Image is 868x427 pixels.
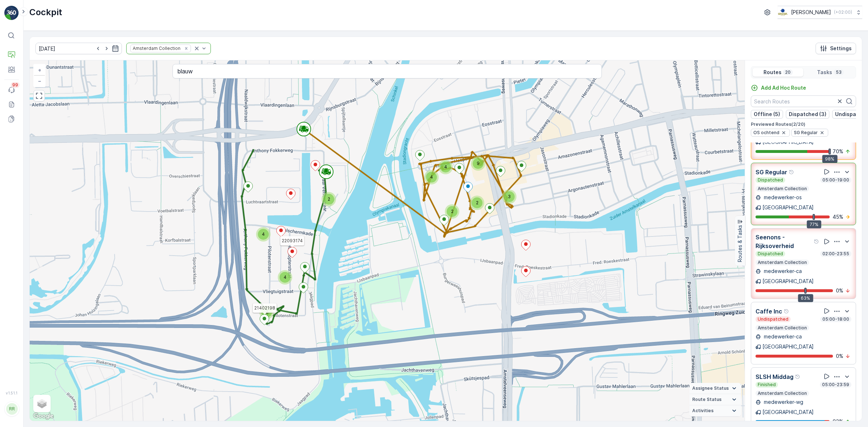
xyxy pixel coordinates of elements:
p: 53 [835,69,842,75]
div: Help Tooltip Icon [795,374,801,380]
img: Google [31,411,55,421]
a: Layers [34,396,50,411]
div: 2 [259,305,274,319]
div: Help Tooltip Icon [814,239,820,244]
div: Help Tooltip Icon [784,308,790,314]
input: Search Routes [751,95,856,107]
div: 4 [278,270,292,285]
a: Add Ad Hoc Route [751,84,806,91]
div: 4 [438,160,453,174]
p: [GEOGRAPHIC_DATA] [762,278,814,285]
button: [PERSON_NAME](+02:00) [778,6,862,19]
p: Dispatched [757,177,784,183]
summary: Assignee Status [689,383,741,394]
button: RR [4,397,19,421]
span: Assignee Status [692,385,729,391]
p: 99 [12,82,18,88]
div: 98% [822,155,837,163]
p: Routes & Tasks [736,225,744,262]
p: Add Ad Hoc Route [761,84,806,91]
summary: Route Status [689,394,741,405]
p: SLSH Middag [756,372,793,381]
p: medewerker-wg [762,398,803,406]
p: [PERSON_NAME] [791,9,831,16]
span: 2 [265,309,268,315]
span: 4 [430,174,433,180]
p: 05:00-18:00 [822,316,850,322]
p: Amsterdam Collection [757,186,808,192]
p: SG Regular [756,168,787,176]
span: SG Regular [794,130,818,136]
span: Activities [692,408,714,414]
p: 02:00-23:55 [822,251,850,257]
a: Zoom Out [34,76,45,86]
span: 2 [328,196,330,202]
span: 3 [508,194,511,199]
div: Help Tooltip Icon [789,169,795,175]
div: 2 [322,192,336,206]
div: 63% [798,294,813,302]
span: − [38,78,42,84]
p: 05:00-19:00 [822,177,850,183]
div: RR [6,403,18,415]
p: Offline (5) [754,111,780,118]
span: + [38,67,41,73]
span: 4 [262,231,265,237]
div: 4 [424,170,439,184]
p: [GEOGRAPHIC_DATA] [762,343,814,350]
p: [GEOGRAPHIC_DATA] [762,204,814,211]
p: Settings [830,45,852,52]
span: 2 [476,200,478,205]
div: Remove Amsterdam Collection [182,46,190,51]
div: 77% [807,221,821,229]
a: Zoom In [34,65,45,76]
a: 99 [4,83,19,97]
p: Previewed Routes ( 2 / 20 ) [751,121,856,127]
p: medewerker-os [762,194,802,201]
div: 2 [445,204,459,219]
span: 4 [444,164,447,170]
img: logo [4,6,19,20]
span: v 1.51.1 [4,391,19,395]
span: 2 [451,209,454,214]
p: Dispatched (3) [789,111,826,118]
img: basis-logo_rgb2x.png [778,8,788,16]
p: medewerker-ca [762,268,802,275]
p: 0 % [836,353,843,360]
button: Offline (5) [751,110,783,119]
p: Dispatched [757,251,784,257]
span: Route Status [692,397,722,402]
div: 9 [471,156,485,171]
a: Open this area in Google Maps (opens a new window) [31,411,55,421]
button: Dispatched (3) [786,110,829,119]
div: 3 [502,189,516,204]
p: 0 % [836,287,843,294]
span: 9 [477,161,480,166]
span: 4 [284,274,286,280]
p: Tasks [817,69,832,76]
p: 93 % [833,418,843,425]
button: Settings [816,43,856,54]
p: 70 % [833,148,843,155]
p: 20 [784,69,791,75]
p: [GEOGRAPHIC_DATA] [762,409,814,416]
p: Amsterdam Collection [757,390,808,396]
div: 2 [470,196,484,210]
p: ( +02:00 ) [834,9,852,15]
span: OS ochtend [753,130,779,136]
p: Amsterdam Collection [757,260,808,265]
p: Caffe Inc [756,307,782,316]
p: 45 % [833,213,843,221]
div: 4 [256,227,271,242]
p: Cockpit [29,7,62,18]
p: medewerker-ca [762,333,802,340]
div: Amsterdam Collection [131,45,182,52]
input: dd/mm/yyyy [35,43,122,54]
summary: Activities [689,405,741,417]
p: Undispatched [757,316,789,322]
p: Finished [757,382,776,388]
p: Routes [763,69,782,76]
p: Seenons - Rijksoverheid [756,233,812,250]
input: Search for tasks or a location [173,64,601,78]
p: 05:00-23:59 [821,382,850,388]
